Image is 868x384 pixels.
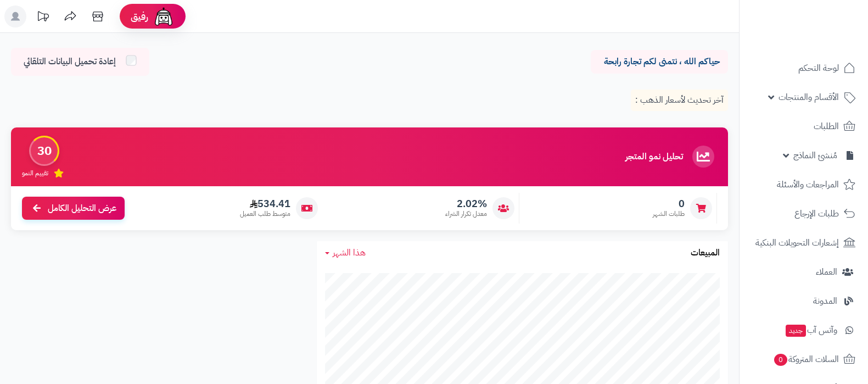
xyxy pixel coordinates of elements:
[24,55,116,68] span: إعادة تحميل البيانات التلقائي
[746,201,861,227] a: طلبات الإرجاع
[746,230,861,256] a: إشعارات التحويلات البنكية
[777,177,839,192] span: المراجعات والأسئلة
[631,90,728,111] p: آخر تحديث لأسعار الذهب :
[333,246,366,259] span: هذا الشهر
[445,209,487,219] span: معدل تكرار الشراء
[746,346,861,372] a: السلات المتروكة0
[746,113,861,140] a: الطلبات
[793,148,837,163] span: مُنشئ النماذج
[774,354,787,366] span: 0
[813,293,837,309] span: المدونة
[755,235,839,251] span: إشعارات التحويلات البنكية
[798,60,839,76] span: لوحة التحكم
[746,288,861,314] a: المدونة
[29,5,57,30] a: تحديثات المنصة
[653,209,685,219] span: طلبات الشهر
[786,325,806,337] span: جديد
[794,206,839,221] span: طلبات الإرجاع
[599,55,720,68] p: حياكم الله ، نتمنى لكم تجارة رابحة
[325,247,366,259] a: هذا الشهر
[131,10,148,23] span: رفيق
[814,119,839,134] span: الطلبات
[153,5,175,27] img: ai-face.png
[773,352,839,367] span: السلات المتروكة
[746,55,861,81] a: لوحة التحكم
[785,322,837,338] span: وآتس آب
[746,171,861,198] a: المراجعات والأسئلة
[816,264,837,280] span: العملاء
[746,259,861,285] a: العملاء
[746,317,861,343] a: وآتس آبجديد
[48,202,116,215] span: عرض التحليل الكامل
[625,152,683,162] h3: تحليل نمو المتجر
[691,248,720,258] h3: المبيعات
[779,90,839,105] span: الأقسام والمنتجات
[653,198,685,210] span: 0
[793,30,858,53] img: logo-2.png
[240,198,290,210] span: 534.41
[240,209,290,219] span: متوسط طلب العميل
[22,197,125,220] a: عرض التحليل الكامل
[445,198,487,210] span: 2.02%
[22,169,48,178] span: تقييم النمو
